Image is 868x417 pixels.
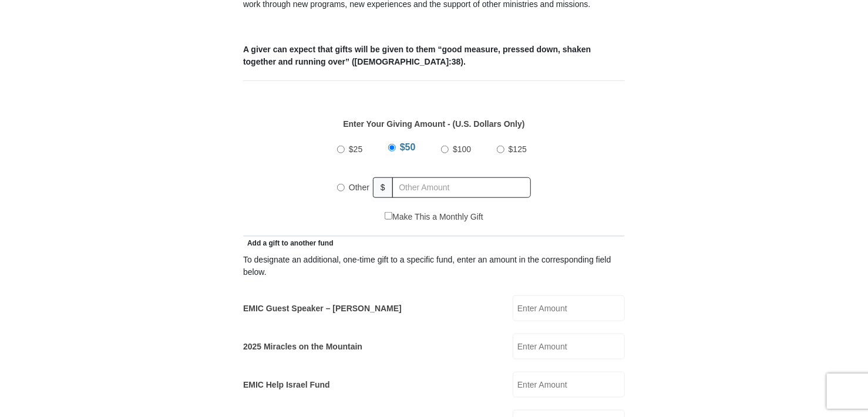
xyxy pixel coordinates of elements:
label: 2025 Miracles on the Mountain [243,341,362,353]
input: Enter Amount [513,372,625,398]
label: Make This a Monthly Gift [385,211,483,223]
span: $50 [400,142,416,152]
b: A giver can expect that gifts will be given to them “good measure, pressed down, shaken together ... [243,45,591,66]
input: Enter Amount [513,334,625,359]
span: $125 [509,144,527,154]
span: Other [349,183,369,192]
input: Enter Amount [513,295,625,321]
span: $100 [453,144,471,154]
span: $ [373,177,393,198]
label: EMIC Help Israel Fund [243,379,330,391]
label: EMIC Guest Speaker – [PERSON_NAME] [243,302,402,315]
div: To designate an additional, one-time gift to a specific fund, enter an amount in the correspondin... [243,254,625,278]
span: Add a gift to another fund [243,239,334,247]
strong: Enter Your Giving Amount - (U.S. Dollars Only) [343,119,524,129]
input: Other Amount [392,177,531,198]
input: Make This a Monthly Gift [385,212,392,220]
span: $25 [349,144,362,154]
